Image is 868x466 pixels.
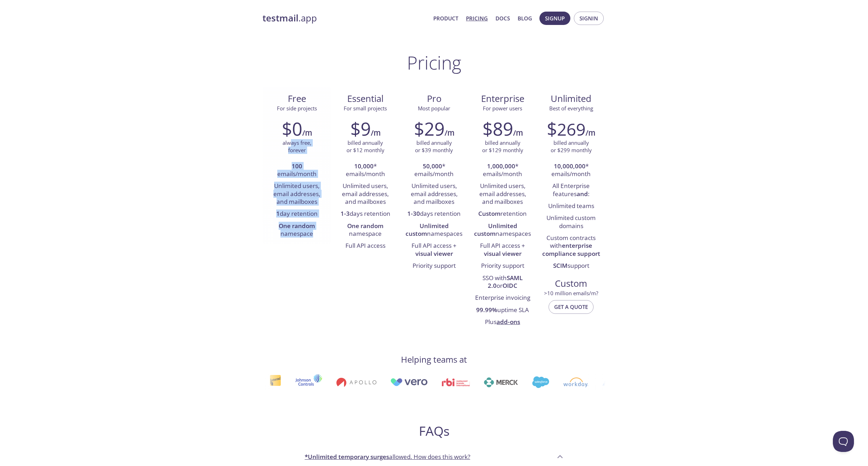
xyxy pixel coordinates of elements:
li: day retention [268,208,326,220]
a: testmail.app [263,12,428,24]
strong: Custom [478,209,500,218]
p: allowed. How does this work? [305,452,470,461]
strong: 1,000,000 [487,162,515,170]
span: Signup [545,14,565,23]
strong: *Unlimited temporary surges [305,453,389,461]
strong: 50,000 [423,162,442,170]
p: billed annually or $39 monthly [415,139,453,154]
strong: Unlimited custom [406,222,449,238]
span: > 10 million emails/m? [544,290,598,297]
li: * emails/month [405,161,463,181]
strong: 100 [292,162,302,170]
li: Custom contracts with [542,232,600,260]
strong: SAML 2.0 [488,274,523,290]
a: Pricing [466,14,488,23]
h6: /m [302,127,312,139]
img: johnsoncontrols [283,374,310,391]
span: Pro [405,93,462,105]
li: Unlimited teams [542,200,600,212]
span: For side projects [277,105,317,112]
span: 269 [557,118,585,141]
li: Full API access [336,240,394,252]
h2: $0 [282,118,302,139]
li: uptime SLA [474,304,532,316]
h2: $9 [350,118,371,139]
li: support [542,260,600,272]
span: Most popular [418,105,450,112]
span: Enterprise [474,93,531,105]
img: vero [378,378,416,386]
li: retention [474,208,532,220]
strong: 10,000,000 [554,162,585,170]
strong: 99.99% [476,306,497,314]
li: namespaces [405,220,463,240]
strong: 1-30 [407,209,420,218]
button: Signin [574,12,604,25]
p: always free, forever [283,139,311,154]
span: Essential [337,93,394,105]
li: Full API access + [474,240,532,260]
span: Free [268,93,325,105]
h2: FAQs [299,423,569,439]
strong: Unlimited custom [474,222,517,238]
span: Signin [579,14,598,23]
strong: 1 [276,209,280,218]
strong: 1-3 [341,209,350,218]
li: emails/month [268,161,326,181]
li: All Enterprise features : [542,180,600,200]
li: days retention [405,208,463,220]
strong: One random [279,222,315,230]
span: Get a quote [554,302,588,311]
h6: /m [445,127,454,139]
img: salesforce [520,376,537,388]
h2: $89 [482,118,513,139]
li: SSO with or [474,272,532,292]
a: add-ons [497,318,520,326]
img: merck [472,377,506,387]
h6: /m [513,127,523,139]
li: * emails/month [474,161,532,181]
a: Blog [518,14,532,23]
span: Custom [543,278,600,290]
span: For small projects [344,105,387,112]
li: Unlimited custom domains [542,212,600,232]
strong: enterprise compliance support [542,241,600,257]
strong: 10,000 [354,162,374,170]
li: Priority support [405,260,463,272]
h2: $29 [414,118,445,139]
strong: One random [347,222,383,230]
span: Unlimited [551,92,591,105]
li: namespace [336,220,394,240]
li: Enterprise invoicing [474,292,532,304]
p: billed annually or $299 monthly [551,139,592,154]
strong: SCIM [553,261,568,270]
img: apollo [324,377,364,387]
a: Product [433,14,458,23]
strong: visual viewer [484,250,522,258]
p: billed annually or $12 monthly [346,139,384,154]
li: Unlimited users, email addresses, and mailboxes [405,180,463,208]
li: Full API access + [405,240,463,260]
li: Priority support [474,260,532,272]
li: days retention [336,208,394,220]
h4: Helping teams at [401,354,467,365]
span: For power users [483,105,522,112]
strong: and [577,190,588,198]
iframe: Help Scout Beacon - Open [833,431,854,452]
li: Unlimited users, email addresses, and mailboxes [474,180,532,208]
li: Plus [474,316,532,328]
li: namespace [268,220,326,240]
li: namespaces [474,220,532,240]
li: * emails/month [336,161,394,181]
li: Unlimited users, email addresses, and mailboxes [268,180,326,208]
img: workday [551,377,576,387]
a: Docs [495,14,510,23]
img: rbi [430,378,458,386]
strong: testmail [263,12,298,24]
li: Unlimited users, email addresses, and mailboxes [336,180,394,208]
h6: /m [371,127,381,139]
li: * emails/month [542,161,600,181]
strong: visual viewer [415,250,453,258]
span: Best of everything [549,105,593,112]
h6: /m [585,127,595,139]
